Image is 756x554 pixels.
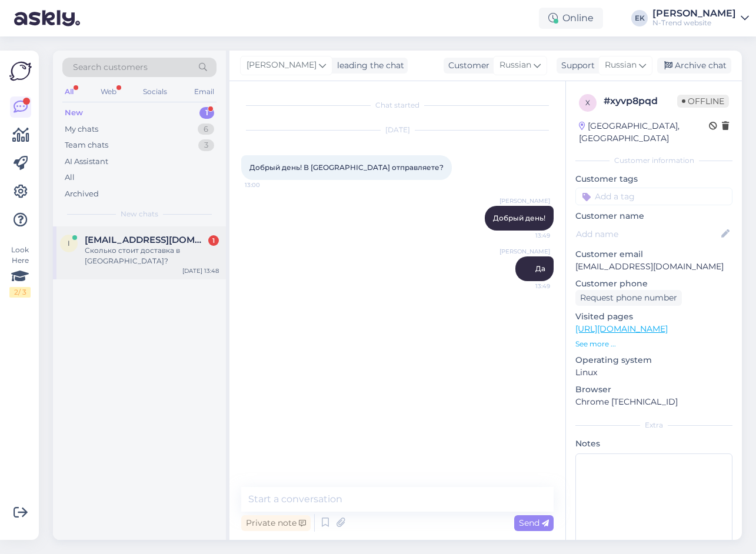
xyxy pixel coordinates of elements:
[62,84,76,99] div: All
[444,59,489,72] div: Customer
[247,59,317,72] span: [PERSON_NAME]
[575,278,732,290] p: Customer phone
[65,124,98,135] div: My chats
[605,59,637,72] span: Russian
[652,9,749,28] a: [PERSON_NAME]N-Trend website
[141,84,169,99] div: Socials
[506,231,550,240] span: 13:49
[208,235,219,246] div: 1
[677,95,729,108] span: Offline
[579,120,709,145] div: [GEOGRAPHIC_DATA], [GEOGRAPHIC_DATA]
[575,155,732,166] div: Customer information
[575,210,732,222] p: Customer name
[575,438,732,450] p: Notes
[199,107,214,119] div: 1
[73,61,148,74] span: Search customers
[575,311,732,323] p: Visited pages
[539,8,603,29] div: Online
[585,98,590,107] span: x
[198,124,214,135] div: 6
[65,188,99,200] div: Archived
[575,323,668,334] a: [URL][DOMAIN_NAME]
[9,60,32,82] img: Askly Logo
[65,156,108,168] div: AI Assistant
[499,59,531,72] span: Russian
[241,100,554,111] div: Chat started
[245,181,289,189] span: 13:00
[9,245,31,298] div: Look Here
[241,125,554,135] div: [DATE]
[65,107,83,119] div: New
[575,290,682,306] div: Request phone number
[557,59,595,72] div: Support
[575,396,732,408] p: Chrome [TECHNICAL_ID]
[121,209,158,219] span: New chats
[535,264,545,273] span: Да
[576,228,719,241] input: Add name
[519,518,549,528] span: Send
[98,84,119,99] div: Web
[65,172,75,183] div: All
[182,266,219,275] div: [DATE] 13:48
[575,261,732,273] p: [EMAIL_ADDRESS][DOMAIN_NAME]
[249,163,444,172] span: Добрый день! В [GEOGRAPHIC_DATA] отправляете?
[575,173,732,185] p: Customer tags
[332,59,404,72] div: leading the chat
[575,420,732,430] div: Extra
[657,58,731,74] div: Archive chat
[68,239,70,248] span: i
[604,94,677,108] div: # xyvp8pqd
[575,366,732,379] p: Linux
[499,196,550,205] span: [PERSON_NAME]
[575,339,732,349] p: See more ...
[575,354,732,366] p: Operating system
[575,248,732,261] p: Customer email
[85,235,207,245] span: ivan0526@inbox.lv
[198,139,214,151] div: 3
[499,247,550,256] span: [PERSON_NAME]
[493,213,545,222] span: Добрый день!
[652,9,736,18] div: [PERSON_NAME]
[652,18,736,28] div: N-Trend website
[575,383,732,396] p: Browser
[506,282,550,291] span: 13:49
[575,188,732,205] input: Add a tag
[85,245,219,266] div: Сколько стоит доставка в [GEOGRAPHIC_DATA]?
[241,515,311,531] div: Private note
[192,84,217,99] div: Email
[631,10,648,26] div: EK
[9,287,31,298] div: 2 / 3
[65,139,108,151] div: Team chats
